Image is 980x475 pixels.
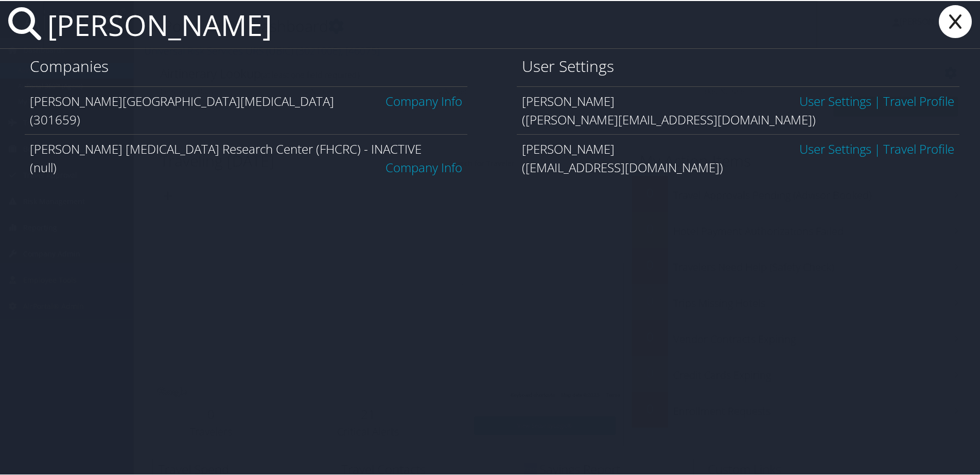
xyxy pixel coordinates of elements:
a: View OBT Profile [883,92,954,108]
div: (301659) [30,109,462,128]
a: Company Info [386,92,462,108]
a: User Settings [799,139,871,156]
a: View OBT Profile [883,139,954,156]
div: [PERSON_NAME] [MEDICAL_DATA] Research Center (FHCRC) - INACTIVE [30,139,462,157]
h1: User Settings [522,54,954,76]
span: | [871,139,883,156]
span: [PERSON_NAME] [522,92,615,108]
a: User Settings [799,92,871,108]
div: (null) [30,157,462,176]
h1: Companies [30,54,462,76]
span: | [871,92,883,108]
a: Company Info [386,158,462,175]
span: [PERSON_NAME] [522,139,615,156]
span: [PERSON_NAME][GEOGRAPHIC_DATA][MEDICAL_DATA] [30,92,334,108]
div: ([EMAIL_ADDRESS][DOMAIN_NAME]) [522,157,954,176]
div: ([PERSON_NAME][EMAIL_ADDRESS][DOMAIN_NAME]) [522,109,954,128]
